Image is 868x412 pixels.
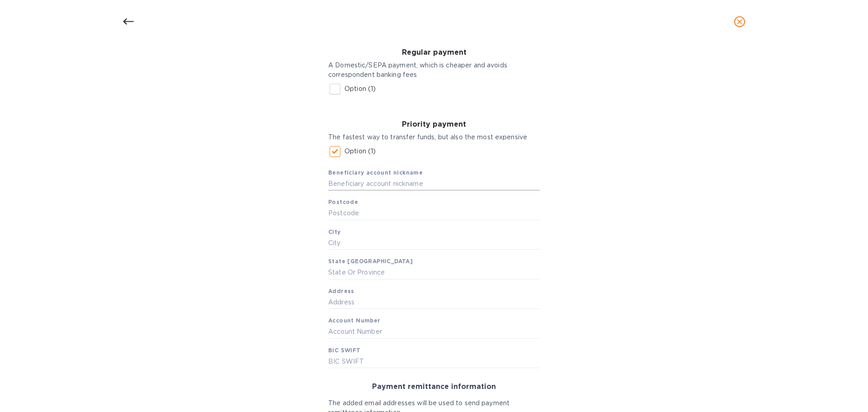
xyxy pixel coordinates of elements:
[328,48,540,57] h3: Regular payment
[328,120,540,129] h3: Priority payment
[328,288,354,294] b: Address
[328,169,423,176] b: Beneficiary account nickname
[328,347,361,354] b: BIC SWIFT
[328,266,540,279] input: State Or Province
[328,258,413,265] b: State [GEOGRAPHIC_DATA]
[328,61,540,80] p: A Domestic/SEPA payment, which is cheaper and avoids correspondent banking fees
[328,199,358,205] b: Postcode
[328,355,540,369] input: BIC SWIFT
[328,177,540,190] input: Beneficiary account nickname
[328,207,540,220] input: Postcode
[328,325,540,339] input: Account Number
[328,317,381,324] b: Account Number
[344,84,376,94] p: Option (1)
[729,11,750,33] button: close
[344,147,376,156] p: Option (1)
[328,228,341,235] b: City
[328,296,540,309] input: Address
[328,133,540,142] p: The fastest way to transfer funds, but also the most expensive
[328,383,540,391] h3: Payment remittance information
[328,237,540,250] input: City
